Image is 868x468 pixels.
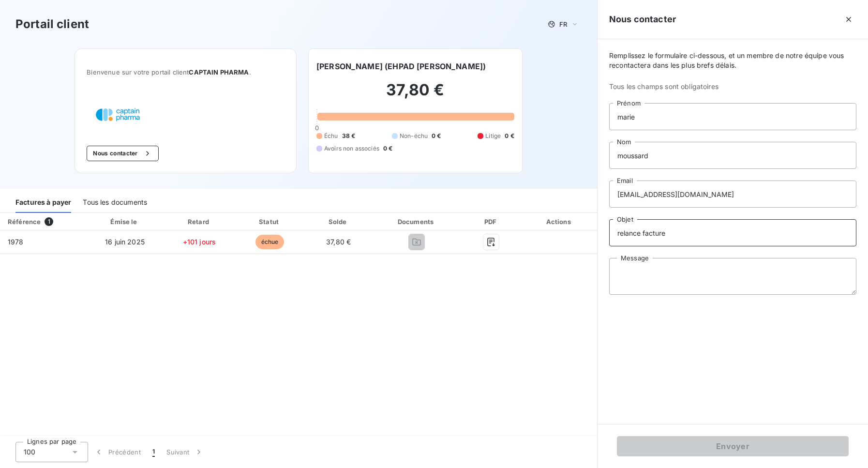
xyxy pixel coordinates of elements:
span: Bienvenue sur votre portail client . [87,68,284,76]
span: échue [255,235,284,249]
h2: 37,80 € [316,80,514,109]
div: Solde [306,217,370,226]
span: 1 [45,217,53,226]
span: 1 [152,447,155,457]
span: Avoirs non associés [324,144,379,153]
h3: Portail client [15,15,89,33]
h5: Nous contacter [609,13,676,26]
span: Remplissez le formulaire ci-dessous, et un membre de notre équipe vous recontactera dans les plus... [609,51,856,70]
span: Litige [485,132,501,140]
span: FR [559,20,567,28]
span: 16 juin 2025 [105,238,145,246]
h6: [PERSON_NAME] (EHPAD [PERSON_NAME]) [316,60,486,72]
span: +101 jours [183,238,216,246]
span: Échu [324,132,338,140]
span: 0 [315,124,319,132]
span: 0 € [383,144,392,153]
div: Factures à payer [15,193,71,213]
span: 1978 [8,238,24,246]
button: Nous contacter [87,146,158,161]
input: placeholder [609,181,856,208]
span: Tous les champs sont obligatoires [609,82,856,91]
div: Tous les documents [83,193,147,213]
input: placeholder [609,103,856,130]
button: Précédent [88,442,147,462]
input: placeholder [609,142,856,169]
span: CAPTAIN PHARMA [189,68,249,76]
div: Retard [165,217,233,226]
span: Non-échu [400,132,428,140]
span: 38 € [342,132,356,140]
img: Company logo [87,99,149,130]
input: placeholder [609,219,856,246]
span: 100 [24,447,35,457]
button: 1 [147,442,161,462]
div: Statut [237,217,303,226]
div: Référence [8,218,41,226]
button: Suivant [161,442,210,462]
div: Actions [524,217,595,226]
div: PDF [463,217,520,226]
span: 0 € [505,132,514,140]
button: Envoyer [617,436,849,456]
span: 37,80 € [326,238,351,246]
div: Documents [374,217,459,226]
span: 0 € [432,132,441,140]
div: Émise le [88,217,162,226]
